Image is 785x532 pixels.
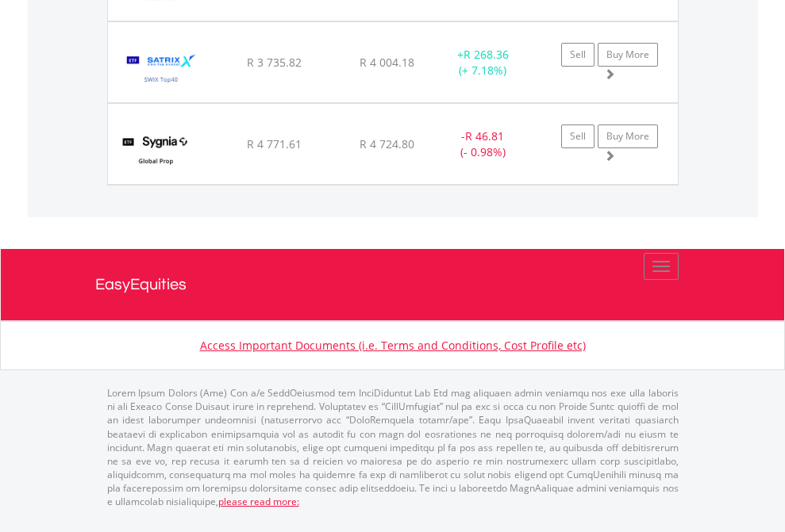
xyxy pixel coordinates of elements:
[598,124,658,148] a: Buy More
[465,128,504,144] span: R 46.81
[598,43,658,67] a: Buy More
[561,124,595,148] a: Sell
[218,495,299,508] a: please read more:
[433,47,533,78] div: + (+ 7.18%)
[433,128,533,160] div: - (- 0.98%)
[247,136,302,151] span: R 4 771.61
[116,42,207,98] img: TFSA.STXSWX.png
[200,338,586,353] a: Access Important Documents (i.e. Terms and Conditions, Cost Profile etc)
[116,124,196,180] img: TFSA.SYGP.png
[464,47,509,62] span: R 268.36
[360,55,414,70] span: R 4 004.18
[360,136,414,151] span: R 4 724.80
[107,386,679,508] p: Lorem Ipsum Dolors (Ame) Con a/e SeddOeiusmod tem InciDiduntut Lab Etd mag aliquaen admin veniamq...
[247,55,302,70] span: R 3 735.82
[561,43,595,67] a: Sell
[95,249,691,320] a: EasyEquities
